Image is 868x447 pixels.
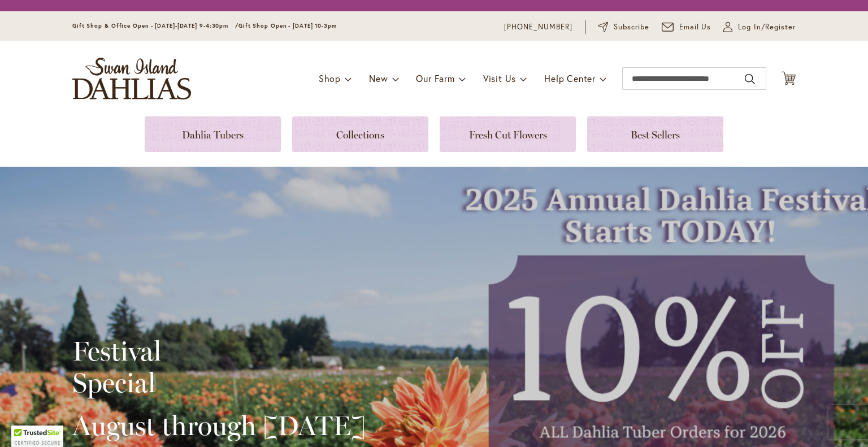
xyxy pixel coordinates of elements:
span: New [369,72,388,84]
a: store logo [72,58,191,99]
span: Gift Shop Open - [DATE] 10-3pm [238,22,337,29]
a: Log In/Register [723,21,796,33]
a: [PHONE_NUMBER] [504,21,572,33]
h2: August through [DATE] [72,410,366,441]
span: Log In/Register [738,21,796,33]
span: Subscribe [614,21,649,33]
span: Email Us [679,21,711,33]
span: Shop [319,72,341,84]
span: Gift Shop & Office Open - [DATE]-[DATE] 9-4:30pm / [72,22,238,29]
span: Visit Us [483,72,516,84]
button: Search [745,70,755,88]
span: Our Farm [416,72,454,84]
span: Help Center [544,72,596,84]
a: Email Us [662,21,711,33]
a: Subscribe [598,21,649,33]
h2: Festival Special [72,335,366,398]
